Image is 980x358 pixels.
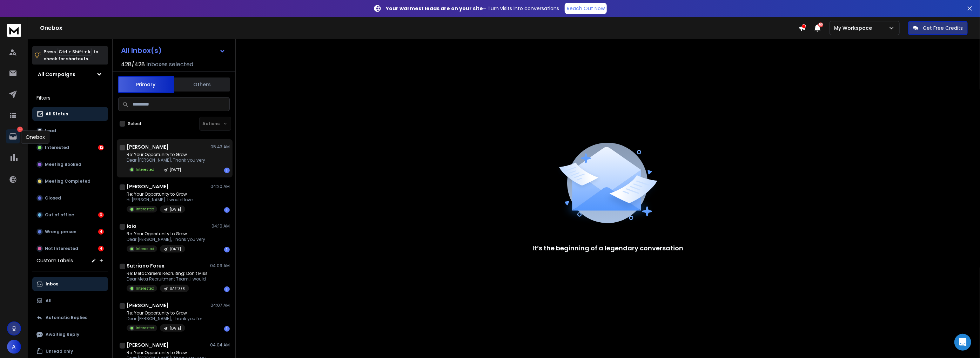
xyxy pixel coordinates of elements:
[46,111,68,117] p: All Status
[170,246,181,252] p: [DATE]
[170,326,181,331] p: [DATE]
[128,121,142,127] label: Select
[127,143,169,150] h1: [PERSON_NAME]
[212,223,230,229] p: 04:10 AM
[127,191,193,197] p: Re: Your Opportunity to Grow
[127,262,165,269] h1: Sutriano Forex
[170,167,181,173] p: [DATE]
[210,342,230,348] p: 04:04 AM
[45,178,90,184] p: Meeting Completed
[32,107,108,121] button: All Status
[45,162,81,167] p: Meeting Booked
[224,168,230,173] div: 1
[136,246,154,251] p: Interested
[127,197,193,203] p: Hi [PERSON_NAME]. I would love
[98,145,104,150] div: 112
[210,184,230,189] p: 04:20 AM
[121,47,162,54] h1: All Inbox(s)
[834,25,875,32] p: My Workspace
[386,5,559,12] p: – Turn visits into conversations
[224,247,230,252] div: 1
[210,303,230,308] p: 04:07 AM
[127,276,208,282] p: Dear Meta Recruitment Team, I would
[21,130,49,144] div: Onebox
[118,76,174,93] button: Primary
[45,128,56,134] p: Lead
[32,157,108,171] button: Meeting Booked
[115,43,231,58] button: All Inbox(s)
[46,298,52,304] p: All
[127,302,169,309] h1: [PERSON_NAME]
[170,286,185,291] p: UAE 13/8
[32,242,108,256] button: Not Interested4
[210,263,230,269] p: 04:09 AM
[127,310,202,316] p: Re: Your Opportunity to Grow
[32,294,108,308] button: All
[121,60,145,69] span: 428 / 428
[32,124,108,138] button: Lead
[210,144,230,150] p: 05:43 AM
[136,286,154,291] p: Interested
[32,191,108,205] button: Closed
[7,340,21,354] button: A
[6,129,20,143] a: 123
[98,246,104,251] div: 4
[36,257,73,264] h3: Custom Labels
[954,334,971,351] div: Open Intercom Messenger
[40,24,799,32] h1: Onebox
[908,21,968,35] button: Get Free Credits
[45,246,78,251] p: Not Interested
[127,152,205,157] p: Re: Your Opportunity to Grow
[32,208,108,222] button: Out of office3
[58,48,92,56] span: Ctrl + Shift + k
[170,207,181,212] p: [DATE]
[45,195,61,201] p: Closed
[127,342,169,349] h1: [PERSON_NAME]
[127,157,205,163] p: Dear [PERSON_NAME], Thank you very
[136,325,154,331] p: Interested
[127,271,208,276] p: Re: MetaCareers Recruiting: Don’t Miss
[7,24,21,37] img: logo
[127,231,205,237] p: Re: Your Opportunity to Grow
[174,77,230,92] button: Others
[32,174,108,188] button: Meeting Completed
[43,48,98,62] p: Press to check for shortcuts.
[46,281,58,287] p: Inbox
[46,349,73,354] p: Unread only
[224,286,230,292] div: 1
[32,277,108,291] button: Inbox
[127,316,202,322] p: Dear [PERSON_NAME], Thank you for
[136,207,154,212] p: Interested
[38,71,75,78] h1: All Campaigns
[532,243,683,253] p: It’s the beginning of a legendary conversation
[386,5,483,12] strong: Your warmest leads are on your site
[136,167,154,172] p: Interested
[32,67,108,81] button: All Campaigns
[224,326,230,332] div: 1
[32,225,108,239] button: Wrong person4
[224,207,230,213] div: 1
[32,311,108,325] button: Automatic Replies
[32,141,108,155] button: Interested112
[45,229,76,235] p: Wrong person
[32,327,108,342] button: Awaiting Reply
[45,212,74,218] p: Out of office
[45,145,69,150] p: Interested
[146,60,193,69] h3: Inboxes selected
[17,127,23,132] p: 123
[565,3,607,14] a: Reach Out Now
[818,22,823,27] span: 50
[46,332,79,337] p: Awaiting Reply
[46,315,87,320] p: Automatic Replies
[127,350,206,356] p: Re: Your Opportunity to Grow
[567,5,605,12] p: Reach Out Now
[923,25,963,32] p: Get Free Credits
[127,183,169,190] h1: [PERSON_NAME]
[127,223,136,230] h1: Iaio
[98,229,104,235] div: 4
[127,237,205,242] p: Dear [PERSON_NAME], Thank you very
[98,212,104,218] div: 3
[32,93,108,103] h3: Filters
